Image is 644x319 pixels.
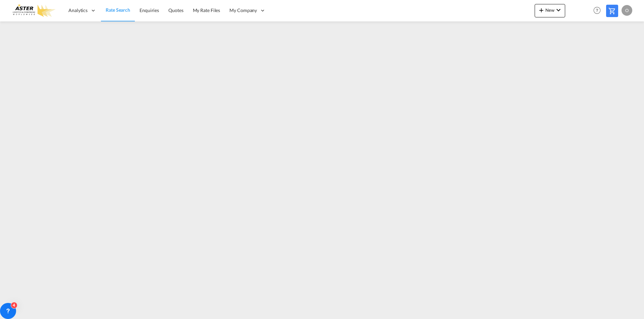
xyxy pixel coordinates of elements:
[622,5,632,16] div: O
[168,7,183,13] span: Quotes
[591,5,606,17] div: Help
[537,6,545,14] md-icon: icon-plus 400-fg
[535,4,565,17] button: icon-plus 400-fgNewicon-chevron-down
[140,7,159,13] span: Enquiries
[554,6,562,14] md-icon: icon-chevron-down
[68,7,88,14] span: Analytics
[537,7,562,13] span: New
[229,7,257,14] span: My Company
[10,3,55,18] img: e3303e4028ba11efbf5f992c85cc34d8.png
[106,7,130,13] span: Rate Search
[591,5,603,16] span: Help
[193,7,220,13] span: My Rate Files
